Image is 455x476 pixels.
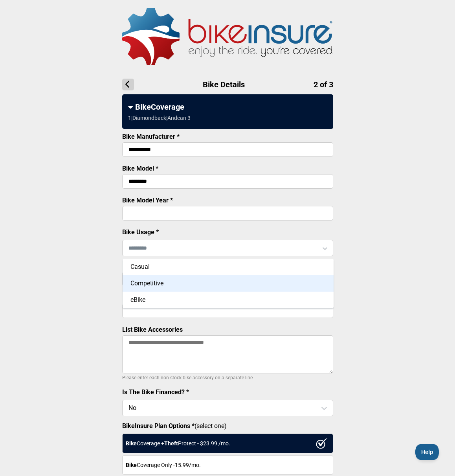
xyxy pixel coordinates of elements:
strong: BikeInsure Plan Options * [122,422,194,430]
p: Please enter each non-stock bike accessory on a separate line [122,373,333,382]
strong: Theft [164,440,178,447]
strong: Bike [126,462,137,468]
div: 1 | Diamondback | Andean 3 [128,115,191,121]
label: Bike Model * [122,165,158,172]
div: Casual [123,259,334,275]
label: Bike Manufacturer * [122,133,180,140]
strong: Bike [126,440,137,447]
div: Coverage + Protect - $ 23.99 /mo. [122,434,333,453]
label: Bike Serial Number [122,294,177,301]
div: Coverage Only - 15.99 /mo. [122,455,333,475]
iframe: Toggle Customer Support [415,444,439,460]
img: ux1sgP1Haf775SAghJI38DyDlYP+32lKFAAAAAElFTkSuQmCC [316,438,328,449]
label: Bike Usage * [122,228,159,236]
label: Bike Purchase Price * [122,262,183,270]
div: BikeCoverage [128,102,327,112]
div: eBike [123,292,334,308]
label: Bike Model Year * [122,197,173,204]
div: Competitive [123,275,334,292]
label: Is The Bike Financed? * [122,388,189,396]
label: List Bike Accessories [122,326,183,333]
h1: Bike Details [122,79,333,90]
span: 2 of 3 [314,80,333,89]
label: (select one) [122,422,333,430]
